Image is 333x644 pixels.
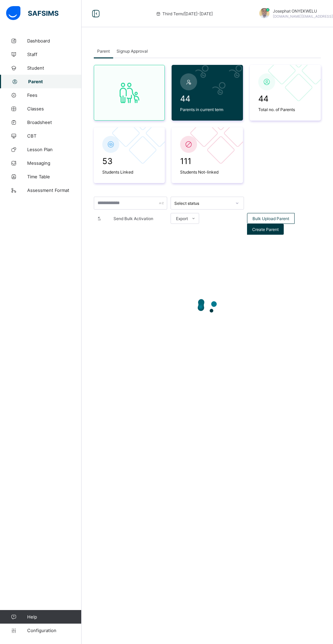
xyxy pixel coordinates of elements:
span: Help [27,614,81,620]
span: Dashboard [27,38,82,43]
span: session/term information [156,11,213,16]
span: Broadsheet [27,120,82,125]
span: 44 [258,94,312,104]
img: safsims [6,6,58,20]
span: Send Bulk Activation [105,216,162,221]
span: Configuration [27,628,81,633]
span: Students Not-linked [180,169,234,175]
span: Classes [27,106,82,111]
span: 53 [102,156,156,166]
span: Parents in current term [180,107,234,112]
span: Parent [97,49,110,54]
div: Select status [174,201,231,206]
span: Staff [27,52,82,57]
span: Export [176,216,188,221]
span: Messaging [27,160,82,166]
span: Student [27,65,82,71]
span: 111 [180,156,234,166]
span: Lesson Plan [27,147,82,152]
span: Students Linked [102,169,156,175]
span: Time Table [27,174,82,179]
span: Bulk Upload Parent [252,216,289,221]
span: Assessment Format [27,187,82,193]
span: 44 [180,94,234,104]
span: Total no. of Parents [258,107,312,112]
span: Signup Approval [117,49,148,54]
span: Fees [27,92,82,98]
span: Create Parent [252,227,279,232]
span: Parent [28,79,82,84]
span: CBT [27,133,82,139]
